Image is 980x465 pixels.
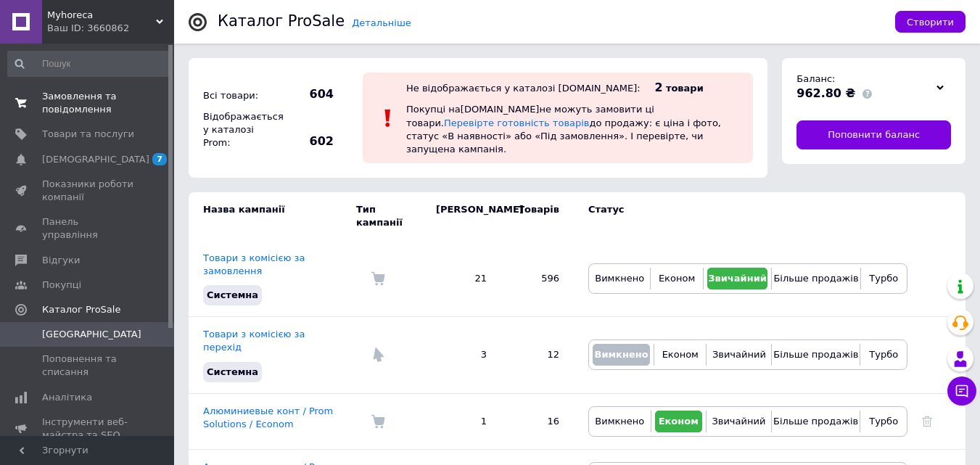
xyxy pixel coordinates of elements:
span: 2 [655,81,663,94]
button: Чат з покупцем [947,376,976,406]
span: 7 [152,153,167,165]
span: Myhoreca [47,9,156,22]
input: Пошук [7,51,171,77]
span: [DEMOGRAPHIC_DATA] [42,153,149,166]
span: Баланс: [796,73,835,84]
span: Звичайний [708,273,767,284]
span: Економ [659,416,699,427]
span: Створити [907,17,954,28]
td: Назва кампанії [189,192,356,240]
span: Показники роботи компанії [42,178,134,204]
span: Товари та послуги [42,128,134,141]
span: Інструменти веб-майстра та SEO [42,416,134,442]
button: Вимкнено [593,344,650,366]
td: [PERSON_NAME] [421,192,501,240]
span: Системна [207,366,258,377]
span: Більше продажів [773,273,858,284]
a: Детальніше [352,17,411,28]
button: Більше продажів [775,344,856,366]
span: товари [666,83,704,94]
a: Товари з комісією за перехід [203,329,305,353]
button: Звичайний [710,411,767,432]
span: 962.80 ₴ [796,86,855,100]
button: Вимкнено [593,268,646,289]
button: Турбо [864,411,903,432]
span: Турбо [869,349,898,360]
span: Покупці на [DOMAIN_NAME] не можуть замовити ці товари. до продажу: є ціна і фото, статус «В наявн... [406,104,721,155]
div: Каталог ProSale [218,14,345,29]
button: Більше продажів [775,411,856,432]
span: Поповнити баланс [828,128,920,141]
button: Звичайний [710,344,767,366]
span: Панель управління [42,215,134,242]
div: Ваш ID: 3660862 [47,22,174,35]
button: Економ [658,344,702,366]
span: Відгуки [42,254,80,267]
a: Товари з комісією за замовлення [203,252,305,276]
td: 596 [501,241,574,317]
td: 12 [501,317,574,394]
td: Товарів [501,192,574,240]
span: Більше продажів [773,416,858,427]
div: Не відображається у каталозі [DOMAIN_NAME]: [406,83,641,94]
span: Вимкнено [595,273,644,284]
span: 604 [283,86,334,102]
img: Комісія за замовлення [371,414,385,429]
button: Вимкнено [593,411,647,432]
button: Більше продажів [775,268,856,289]
span: Вимкнено [595,416,644,427]
button: Турбо [864,344,903,366]
span: Замовлення та повідомлення [42,90,134,116]
span: Більше продажів [773,349,858,360]
td: 3 [421,317,501,394]
img: Комісія за замовлення [371,271,385,286]
div: Всі товари: [199,86,279,106]
a: Видалити [922,416,932,427]
td: 21 [421,241,501,317]
span: Турбо [869,273,898,284]
span: [GEOGRAPHIC_DATA] [42,328,141,341]
a: Поповнити баланс [796,120,951,149]
span: Покупці [42,279,81,292]
td: 1 [421,393,501,449]
span: Звичайний [712,349,766,360]
span: Звичайний [712,416,765,427]
img: :exclamation: [377,107,399,129]
button: Створити [895,11,965,33]
td: Тип кампанії [356,192,421,240]
span: Системна [207,289,258,300]
button: Економ [654,268,699,289]
button: Турбо [865,268,903,289]
span: Економ [659,273,695,284]
td: 16 [501,393,574,449]
button: Звичайний [707,268,768,289]
div: Відображається у каталозі Prom: [199,107,279,154]
span: Поповнення та списання [42,353,134,379]
span: Вимкнено [594,349,648,360]
span: Каталог ProSale [42,303,120,316]
span: Аналітика [42,391,92,404]
span: Економ [662,349,699,360]
a: Алюминиевые конт / Prom Solutions / Econom [203,406,333,429]
img: Комісія за перехід [371,347,385,362]
span: Турбо [869,416,898,427]
button: Економ [655,411,702,432]
span: 602 [283,133,334,149]
a: Перевірте готовність товарів [444,118,590,128]
td: Статус [574,192,907,240]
